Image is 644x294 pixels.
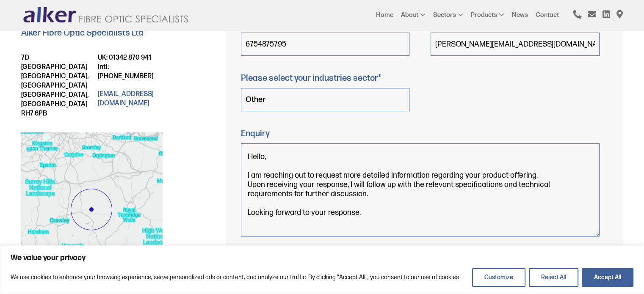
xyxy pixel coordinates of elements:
a: [PHONE_NUMBER] [98,72,153,80]
a: News [512,11,528,19]
button: Customize [472,268,525,287]
span: Intl: [98,63,109,71]
p: 7D [GEOGRAPHIC_DATA] [GEOGRAPHIC_DATA], [GEOGRAPHIC_DATA] [GEOGRAPHIC_DATA], [GEOGRAPHIC_DATA] RH... [21,53,85,118]
label: Please select your industries sector* [241,73,381,84]
span: UK: [98,54,108,62]
label: Enquiry [241,128,270,139]
a: Products [471,11,497,19]
h5: Alker Fibre Optic Specialists Ltd [21,27,162,39]
a: 01342 870 941 [109,54,151,62]
a: Sectors [433,11,456,19]
p: We use cookies to enhance your browsing experience, serve personalized ads or content, and analyz... [11,273,460,282]
a: [EMAIL_ADDRESS][DOMAIN_NAME] [98,90,153,107]
a: Contact [536,11,559,19]
img: logo.png [21,6,191,24]
p: We value your privacy [11,253,633,263]
a: About [401,11,418,19]
button: Reject All [529,268,578,287]
a: Home [376,11,393,19]
button: Accept All [582,268,633,287]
